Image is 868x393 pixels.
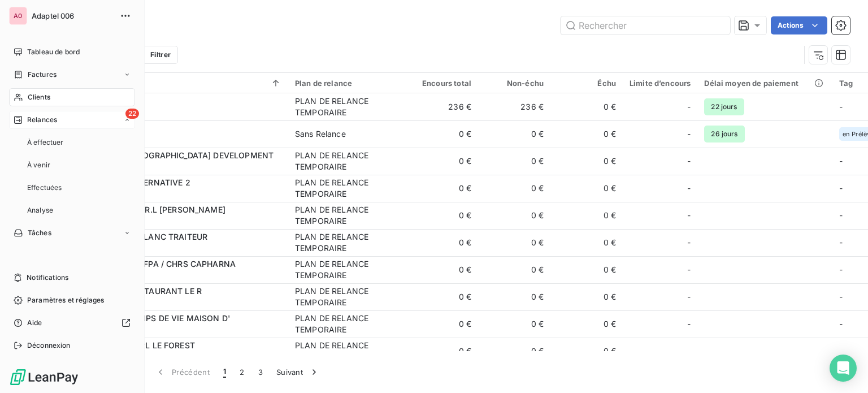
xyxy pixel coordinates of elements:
span: 411018100 [78,107,281,118]
td: 0 € [550,229,623,256]
td: 0 € [550,120,623,148]
button: Précédent [148,360,216,384]
div: Non-échu [485,79,544,88]
div: PLAN DE RELANCE TEMPORAIRE [295,204,399,227]
td: 0 € [478,310,550,338]
td: 0 € [550,93,623,120]
div: PLAN DE RELANCE TEMPORAIRE [295,313,399,335]
button: 2 [233,360,251,384]
span: Déconnexion [27,340,71,351]
div: PLAN DE RELANCE TEMPORAIRE [295,177,399,200]
td: 0 € [406,283,478,310]
span: 411006200 [78,215,281,227]
td: 0 € [478,256,550,283]
td: 0 € [406,120,478,148]
button: 3 [251,360,270,384]
td: 0 € [550,148,623,175]
span: - [839,183,843,193]
span: - [687,156,691,167]
span: - [687,183,691,194]
span: Aide [27,318,42,328]
span: - [687,346,691,357]
button: Actions [771,16,827,34]
span: Relances [27,115,57,125]
span: 411006600 [78,243,281,254]
span: 22 [125,109,139,119]
div: PLAN DE RELANCE TEMPORAIRE [295,96,399,118]
td: 0 € [406,148,478,175]
td: 0 € [550,338,623,365]
span: 411008400 [78,297,281,308]
span: 411003000 [78,161,281,172]
div: Échu [557,79,616,88]
td: 0 € [550,283,623,310]
span: Tableau de bord [27,47,80,57]
span: - [839,102,843,111]
td: 0 € [550,310,623,338]
span: 411008700 - TEMPS DE VIE MAISON D' [78,313,230,323]
span: - [839,292,843,301]
div: Délai moyen de paiement [704,79,825,88]
span: - [839,319,843,329]
div: PLAN DE RELANCE TEMPORAIRE [295,340,399,362]
td: 0 € [406,202,478,229]
span: 411005300 [78,188,281,200]
input: Rechercher [561,16,730,34]
span: Paramètres et réglages [27,295,104,305]
span: 411007900 [78,270,281,281]
td: 0 € [478,148,550,175]
span: - [839,210,843,220]
div: PLAN DE RELANCE TEMPORAIRE [295,231,399,254]
td: 0 € [478,175,550,202]
td: 0 € [406,229,478,256]
span: Effectuées [27,183,62,193]
td: 236 € [478,93,550,120]
span: À venir [27,160,50,170]
span: - [687,291,691,303]
td: 0 € [406,256,478,283]
div: Encours total [413,79,471,88]
div: PLAN DE RELANCE TEMPORAIRE [295,258,399,281]
span: Analyse [27,205,53,215]
span: - [687,128,691,140]
td: 0 € [406,338,478,365]
span: 411006200 - S.A.R.L [PERSON_NAME] [78,205,225,214]
div: A0 [9,7,27,25]
td: 0 € [550,256,623,283]
td: 0 € [550,202,623,229]
span: 1 [223,366,226,378]
a: Aide [9,314,135,332]
span: 411007900 - ALEFPA / CHRS CAPHARNA [78,259,236,269]
span: - [839,156,843,166]
span: - [839,237,843,247]
span: Adaptel 006 [32,11,113,20]
span: 411013200 [78,134,281,145]
td: 0 € [478,283,550,310]
td: 0 € [478,202,550,229]
div: PLAN DE RELANCE TEMPORAIRE [295,286,399,308]
div: Sans Relance [295,128,346,140]
span: Notifications [27,273,68,283]
span: - [839,346,843,356]
td: 236 € [406,93,478,120]
div: PLAN DE RELANCE TEMPORAIRE [295,150,399,172]
span: Factures [28,70,57,80]
span: - [687,210,691,221]
span: 26 jours [704,126,744,142]
td: 0 € [406,175,478,202]
span: - [687,264,691,275]
span: - [687,237,691,248]
td: 0 € [478,120,550,148]
span: - [839,265,843,274]
td: 0 € [406,310,478,338]
td: 0 € [478,338,550,365]
td: 0 € [478,229,550,256]
div: Limite d’encours [630,79,691,88]
span: Tâches [28,228,51,238]
button: 1 [216,360,233,384]
button: Filtrer [126,46,178,64]
div: Open Intercom Messenger [830,355,857,382]
button: Suivant [270,360,327,384]
td: 0 € [550,175,623,202]
span: - [687,318,691,330]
